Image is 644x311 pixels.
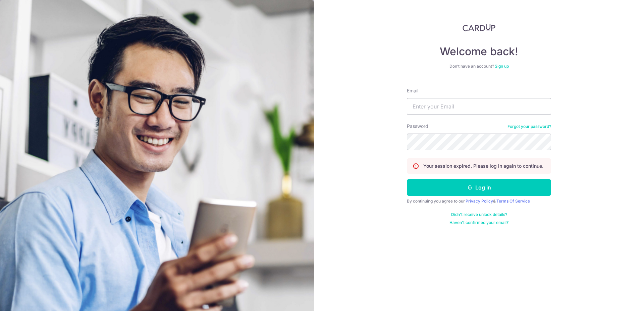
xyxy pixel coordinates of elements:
[407,87,418,94] label: Email
[423,163,543,169] p: Your session expired. Please log in again to continue.
[451,212,507,217] a: Didn't receive unlock details?
[407,199,551,204] div: By continuing you agree to our &
[407,64,551,69] div: Don’t have an account?
[449,220,508,225] a: Haven't confirmed your email?
[407,98,551,115] input: Enter your Email
[496,199,530,204] a: Terms Of Service
[407,123,428,130] label: Password
[407,179,551,196] button: Log in
[507,124,551,129] a: Forgot your password?
[407,45,551,58] h4: Welcome back!
[463,23,495,31] img: CardUp Logo
[466,199,493,204] a: Privacy Policy
[495,64,509,69] a: Sign up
